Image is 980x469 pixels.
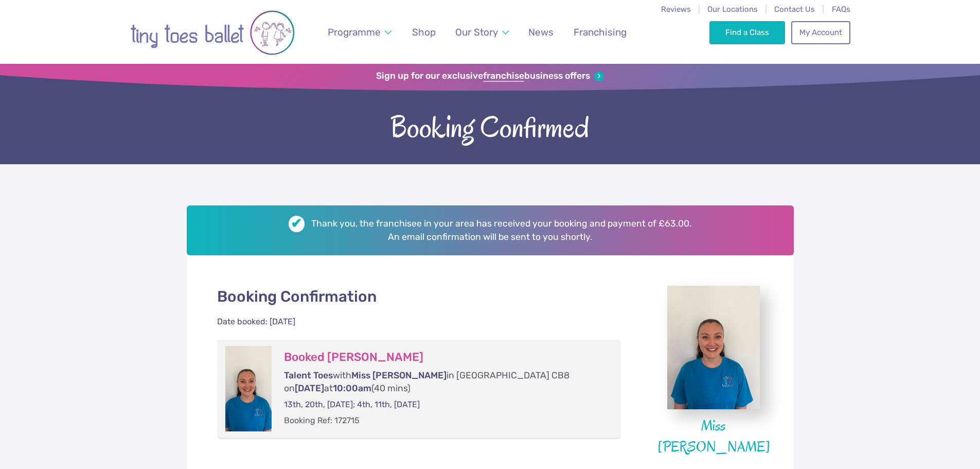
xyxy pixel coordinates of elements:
[568,20,631,44] a: Franchising
[130,7,295,59] img: tiny toes ballet
[667,286,760,409] img: ella-_needs_star.jpg
[791,21,850,44] a: My Account
[351,370,447,380] span: Miss [PERSON_NAME]
[284,370,333,380] span: Talent Toes
[524,20,559,44] a: News
[450,20,513,44] a: Our Story
[284,415,601,426] p: Booking Ref: 172715
[483,71,524,82] strong: franchise
[832,5,850,14] a: FAQs
[707,5,758,14] a: Our Locations
[709,21,785,44] a: Find a Class
[284,399,601,410] p: 13th, 20th, [DATE]; 4th, 11th, [DATE]
[323,20,396,44] a: Programme
[774,5,815,14] a: Contact Us
[455,26,498,38] span: Our Story
[661,5,691,14] a: Reviews
[333,383,371,393] span: 10:00am
[217,316,295,327] div: Date booked: [DATE]
[574,26,627,38] span: Franchising
[376,71,604,82] a: Sign up for our exclusivefranchisebusiness offers
[284,350,601,364] h3: Booked [PERSON_NAME]
[217,286,621,307] p: Booking Confirmation
[328,26,381,38] span: Programme
[407,20,440,44] a: Shop
[528,26,554,38] span: News
[652,415,775,457] figcaption: Miss [PERSON_NAME]
[284,369,601,394] p: with in [GEOGRAPHIC_DATA] CB8 on at (40 mins)
[412,26,436,38] span: Shop
[187,205,794,255] h2: Thank you, the franchisee in your area has received your booking and payment of £63.00. An email ...
[295,383,324,393] span: [DATE]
